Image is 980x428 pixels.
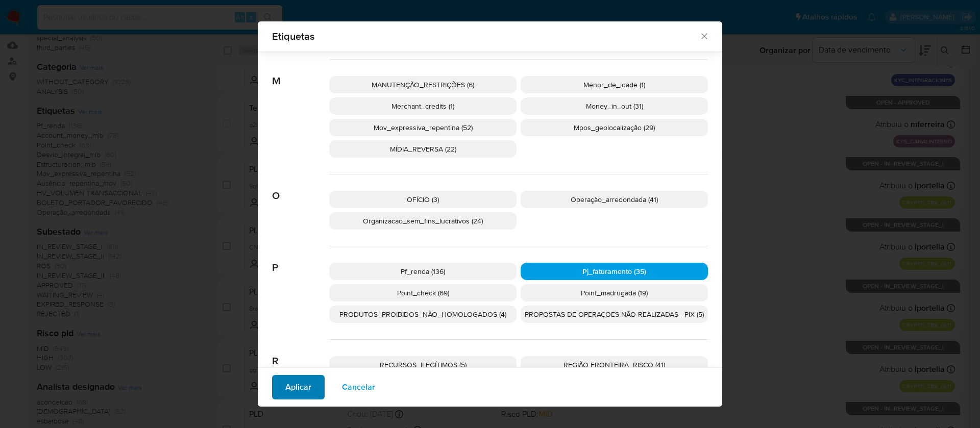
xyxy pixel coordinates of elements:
[401,266,445,276] span: Pf_renda (136)
[329,356,517,373] div: RECURSOS_ILEGÍTIMOS (5)
[272,246,329,274] span: P
[329,263,517,280] div: Pf_renda (136)
[583,80,645,90] span: Menor_de_idade (1)
[407,194,439,205] span: OFÍCIO (3)
[699,31,708,40] button: Fechar
[329,140,517,158] div: MÍDIA_REVERSA (22)
[329,212,517,230] div: Organizacao_sem_fins_lucrativos (24)
[329,284,517,301] div: Point_check (69)
[329,375,388,399] button: Cancelar
[272,174,329,202] span: O
[586,101,643,111] span: Money_in_out (31)
[521,306,708,323] div: PROPOSTAS DE OPERAÇOES NÃO REALIZADAS - PIX (5)
[329,306,517,323] div: PRODUTOS_PROIBIDOS_NÃO_HOMOLOGADOS (4)
[272,31,699,41] span: Etiquetas
[390,144,456,154] span: MÍDIA_REVERSA (22)
[272,340,329,367] span: R
[329,97,517,115] div: Merchant_credits (1)
[329,76,517,93] div: MANUTENÇÃO_RESTRIÇÕES (6)
[285,376,311,398] span: Aplicar
[581,288,648,298] span: Point_madrugada (19)
[521,263,708,280] div: Pj_faturamento (35)
[380,360,467,370] span: RECURSOS_ILEGÍTIMOS (5)
[372,80,474,90] span: MANUTENÇÃO_RESTRIÇÕES (6)
[342,376,375,398] span: Cancelar
[521,191,708,208] div: Operação_arredondada (41)
[521,356,708,373] div: REGIÃO FRONTEIRA_RISCO (41)
[521,284,708,301] div: Point_madrugada (19)
[391,101,454,111] span: Merchant_credits (1)
[563,360,665,370] span: REGIÃO FRONTEIRA_RISCO (41)
[521,97,708,115] div: Money_in_out (31)
[329,191,517,208] div: OFÍCIO (3)
[574,122,655,133] span: Mpos_geolocalização (29)
[363,216,483,226] span: Organizacao_sem_fins_lucrativos (24)
[397,288,449,298] span: Point_check (69)
[521,119,708,136] div: Mpos_geolocalização (29)
[329,119,517,136] div: Mov_expressiva_repentina (52)
[571,194,658,205] span: Operação_arredondada (41)
[339,309,506,319] span: PRODUTOS_PROIBIDOS_NÃO_HOMOLOGADOS (4)
[525,309,704,319] span: PROPOSTAS DE OPERAÇOES NÃO REALIZADAS - PIX (5)
[521,76,708,93] div: Menor_de_idade (1)
[582,266,646,276] span: Pj_faturamento (35)
[272,375,325,399] button: Aplicar
[374,122,473,133] span: Mov_expressiva_repentina (52)
[272,60,329,87] span: M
